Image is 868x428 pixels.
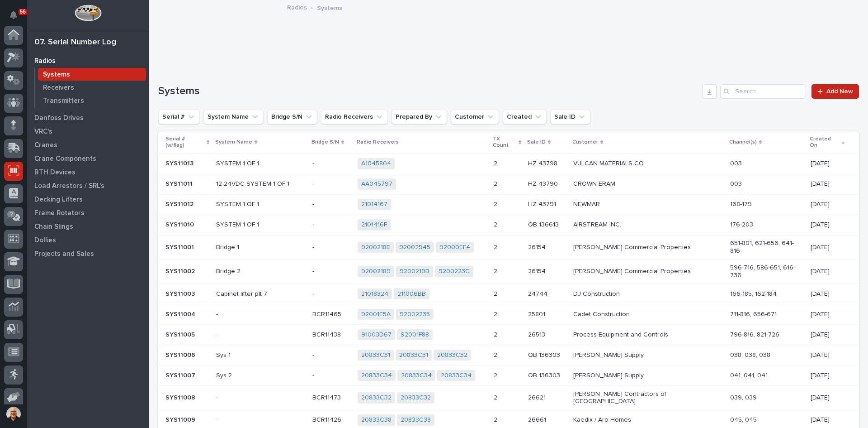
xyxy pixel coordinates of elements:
[312,266,316,275] p: -
[573,244,723,251] p: [PERSON_NAME] Commercial Properties
[573,331,723,339] p: Process Equipment and Controls
[321,110,388,124] button: Radio Receivers
[730,264,803,279] p: 596-716, 586-651, 616-736
[811,372,844,380] p: [DATE]
[312,158,316,168] p: -
[34,141,57,149] p: Cranes
[27,247,149,260] a: Projects and Sales
[34,250,94,258] p: Projects and Sales
[730,180,803,188] p: 003
[158,235,859,260] tr: SYS11001SYS11001 Bridge 1-- 9200218E 92002945 92000EF4 22 2615426154 [PERSON_NAME] Commercial Pro...
[810,134,839,151] p: Created On
[573,221,723,229] p: AIRSTREAM INC.
[730,240,803,255] p: 651-801, 621-656, 641-816
[494,392,499,402] p: 2
[573,160,723,168] p: VULCAN MATERIALS CO
[27,179,149,192] a: Load Arrestors / SRL's
[11,11,23,25] div: Notifications56
[573,290,723,298] p: DJ Construction
[43,84,74,92] p: Receivers
[165,134,204,151] p: Serial # (w/flag)
[158,174,859,194] tr: SYS11011SYS11011 12-24VDC SYSTEM 1 OF 1-- AA045797 22 HZ 43790HZ 43790 CROWN ERAM003[DATE]
[20,9,26,15] p: 56
[399,351,428,359] a: 20833C31
[216,416,305,424] p: -
[216,290,305,298] p: Cabinet lifter plt 7
[361,244,390,251] a: 9200218E
[75,5,101,21] img: Workspace Logo
[361,221,387,229] a: 2101416F
[528,370,562,380] p: QB 136303
[216,394,305,402] p: -
[811,268,844,275] p: [DATE]
[811,290,844,298] p: [DATE]
[730,351,803,359] p: 038, 038, 038
[165,370,197,380] p: SYS11007
[811,351,844,359] p: [DATE]
[811,244,844,251] p: [DATE]
[27,125,149,138] a: VRC's
[267,110,317,124] button: Bridge S/N
[216,268,305,275] p: Bridge 2
[439,268,470,275] a: 9200223C
[811,201,844,208] p: [DATE]
[573,390,723,406] p: [PERSON_NAME] Contractors of [GEOGRAPHIC_DATA]
[158,284,859,304] tr: SYS11003SYS11003 Cabinet lifter plt 7-- 21018324 211006BB 22 2474424744 DJ Construction166-185, 1...
[528,289,549,298] p: 24744
[357,137,399,147] p: Radio Receivers
[503,110,547,124] button: Created
[528,266,547,275] p: 26154
[165,199,195,208] p: SYS11012
[494,289,499,298] p: 2
[361,311,391,318] a: 92001E5A
[4,404,23,423] button: users-avatar
[572,137,598,147] p: Customer
[400,311,430,318] a: 92002235
[165,158,195,168] p: SYS11013
[573,372,723,380] p: [PERSON_NAME] Supply
[720,84,806,99] input: Search
[550,110,590,124] button: Sale ID
[573,268,723,275] p: [PERSON_NAME] Commercial Properties
[311,137,339,147] p: Bridge S/N
[399,244,430,251] a: 92002945
[361,180,392,188] a: AA045797
[361,416,392,424] a: 20833C38
[451,110,499,124] button: Customer
[165,266,197,275] p: SYS11002
[401,394,431,402] a: 20833C32
[34,196,83,204] p: Decking Lifters
[34,209,85,217] p: Frame Rotators
[34,168,75,177] p: BTH Devices
[35,68,149,81] a: Systems
[312,350,316,359] p: -
[811,311,844,318] p: [DATE]
[158,154,859,174] tr: SYS11013SYS11013 SYSTEM 1 OF 1-- A1045804 22 HZ 43798HZ 43798 VULCAN MATERIALS CO003[DATE]
[27,54,149,67] a: Radios
[165,242,196,251] p: SYS11001
[158,110,200,124] button: Serial #
[27,233,149,247] a: Dollies
[158,215,859,235] tr: SYS11010SYS11010 SYSTEM 1 OF 1-- 2101416F 22 QB 136613QB 136613 AIRSTREAM INC.176-203[DATE]
[573,180,723,188] p: CROWN ERAM
[494,414,499,424] p: 2
[361,160,391,168] a: A1045804
[312,219,316,229] p: -
[216,201,305,208] p: SYSTEM 1 OF 1
[811,84,859,99] a: Add New
[494,309,499,318] p: 2
[528,350,562,359] p: QB 136303
[811,331,844,339] p: [DATE]
[35,94,149,107] a: Transmitters
[216,244,305,251] p: Bridge 1
[401,331,429,339] a: 92001F88
[34,236,56,245] p: Dollies
[811,416,844,424] p: [DATE]
[527,137,546,147] p: Sale ID
[528,242,547,251] p: 26154
[573,311,723,318] p: Cadet Construction
[573,201,723,208] p: NEWMAR
[43,97,84,105] p: Transmitters
[35,81,149,94] a: Receivers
